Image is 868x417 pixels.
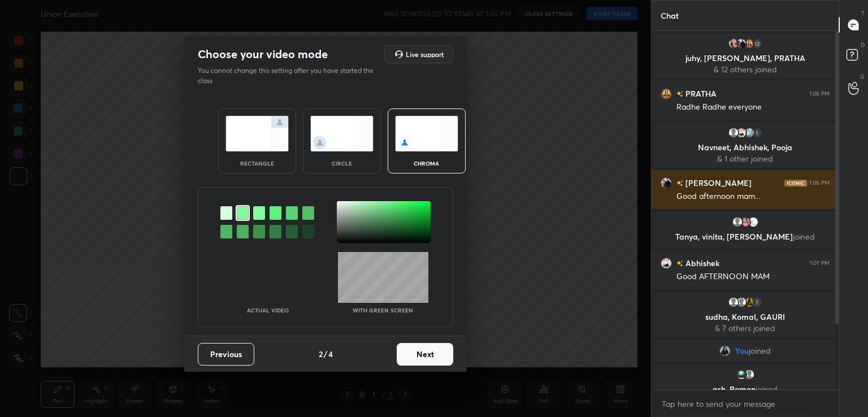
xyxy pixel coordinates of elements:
[397,343,453,366] button: Next
[793,231,815,242] span: joined
[661,232,829,241] p: Tanya, vinita, [PERSON_NAME]
[683,257,719,269] h6: Abhishek
[719,345,731,357] img: e6b7fd9604b54f40b4ba6e3a0c89482a.jpg
[661,88,672,99] img: edc174d7805b4dd5a2abb28d97e42210.jpg
[661,312,829,322] p: sudha, Komal, GAURI
[661,54,829,63] p: juhy, [PERSON_NAME], PRATHA
[676,102,830,113] div: Radhe Radhe everyone
[736,369,747,380] img: 86f42631fabd4d939bc93e08c639e87d.3821353_AAuE7mBjLuCdCik5_ZjcfTRgl3hmwQB3PfoXCUH_5n7s%3Ds96-c
[735,346,749,355] span: You
[404,160,449,166] div: chroma
[328,348,333,360] h4: 4
[661,385,829,394] p: ash, Romen
[661,154,829,163] p: & 1 other joined
[809,90,830,97] div: 1:06 PM
[748,216,759,228] img: 23b6b38e4dde4ea2b12cd3055d23befa.73341009_3
[744,297,755,308] img: c59e9386a62341a0b021573a49d8bce9.jpg
[736,297,747,308] img: default.png
[728,297,739,308] img: default.png
[676,91,683,97] img: no-rating-badge.077c3623.svg
[752,38,763,49] div: 12
[661,258,672,269] img: 157a12b114f849d4b4c598ec997f7443.jpg
[683,88,717,99] h6: PRATHA
[809,180,830,186] div: 1:06 PM
[676,191,830,202] div: Good afternoon mam...
[683,177,752,189] h6: [PERSON_NAME]
[198,66,381,86] p: You cannot change this setting after you have started the class
[198,343,254,366] button: Previous
[810,260,830,267] div: 1:07 PM
[198,47,328,62] h2: Choose your video mode
[736,38,747,49] img: f6a2fb8d04b74c9c8b63cfedc128a6de.jpg
[406,51,444,58] h5: Live support
[652,31,839,390] div: grid
[247,307,289,313] p: Actual Video
[861,9,865,18] p: T
[740,216,751,228] img: bdb00e9d76284b10a0d9ad95d8382e66.jpg
[661,65,829,74] p: & 12 others joined
[324,348,327,360] h4: /
[676,271,830,283] div: Good AFTERNOON MAM
[736,127,747,138] img: 157a12b114f849d4b4c598ec997f7443.jpg
[744,38,755,49] img: edc174d7805b4dd5a2abb28d97e42210.jpg
[861,41,865,49] p: D
[310,116,374,151] img: circleScreenIcon.acc0effb.svg
[661,324,829,333] p: & 7 others joined
[752,127,763,138] div: 1
[652,1,688,31] p: Chat
[661,143,829,152] p: Navneet, Abhishek, Pooja
[676,180,683,186] img: no-rating-badge.077c3623.svg
[728,38,739,49] img: 9af0242b033845069a29d78668e5e190.jpg
[728,127,739,138] img: default.png
[676,260,683,267] img: no-rating-badge.077c3623.svg
[749,346,771,355] span: joined
[744,127,755,138] img: 91da875aac1f48038553f1acd9e51e72.jpg
[732,216,743,228] img: default.png
[744,369,755,380] img: default.png
[784,180,807,186] img: iconic-dark.1390631f.png
[756,384,778,394] span: joined
[860,72,865,81] p: G
[235,160,280,166] div: rectangle
[353,307,413,313] p: With green screen
[752,297,763,308] div: 7
[395,116,458,151] img: chromaScreenIcon.c19ab0a0.svg
[661,177,672,189] img: f6a2fb8d04b74c9c8b63cfedc128a6de.jpg
[319,348,323,360] h4: 2
[225,116,289,151] img: normalScreenIcon.ae25ed63.svg
[319,160,364,166] div: circle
